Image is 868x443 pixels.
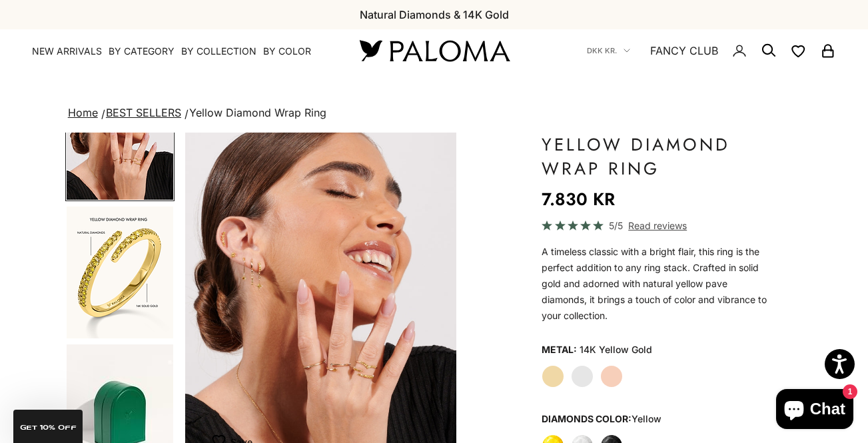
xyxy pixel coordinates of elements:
[181,45,256,58] summary: By Collection
[32,45,102,58] a: NEW ARRIVALS
[650,42,718,59] a: FANCY CLUB
[67,68,173,200] img: #YellowGold #RoseGold #WhiteGold
[263,45,311,58] summary: By Color
[189,106,326,119] span: Yellow Diamond Wrap Ring
[65,205,175,340] button: Go to item 9
[632,413,661,424] variant-option-value: yellow
[587,45,630,57] button: DKK kr.
[542,409,661,429] legend: Diamonds Color:
[542,244,769,324] p: A timeless classic with a bright flair, this ring is the perfect addition to any ring stack. Craf...
[772,389,857,432] inbox-online-store-chat: Shopify online store chat
[65,104,803,123] nav: breadcrumbs
[587,45,617,57] span: DKK kr.
[32,45,328,58] nav: Primary navigation
[106,106,181,119] a: BEST SELLERS
[628,218,687,233] span: Read reviews
[65,67,175,201] button: Go to item 8
[609,218,623,233] span: 5/5
[68,106,98,119] a: Home
[109,45,175,58] summary: By Category
[587,29,836,72] nav: Secondary navigation
[67,207,173,338] img: #YellowGold
[13,410,83,443] div: GET 10% Off
[542,218,769,233] a: 5/5 Read reviews
[542,133,769,181] h1: Yellow Diamond Wrap Ring
[360,6,509,23] p: Natural Diamonds & 14K Gold
[542,340,577,360] legend: Metal:
[580,340,652,360] variant-option-value: 14K Yellow Gold
[20,424,77,431] span: GET 10% Off
[542,186,615,213] sale-price: 7.830 kr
